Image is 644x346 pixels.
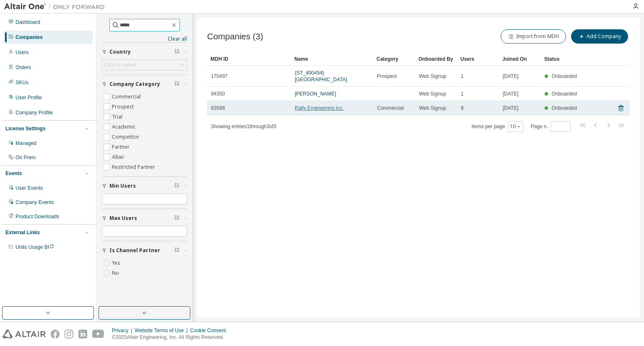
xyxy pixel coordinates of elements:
[552,105,577,111] span: Onboarded
[16,79,29,86] div: SKUs
[377,52,412,66] div: Category
[112,258,122,268] label: Yes
[16,244,54,250] span: Units Usage BI
[112,142,131,152] label: Partner
[571,29,628,44] button: Add Company
[544,52,579,66] div: Status
[503,105,519,111] span: [DATE]
[207,32,263,41] span: Companies (3)
[503,90,519,97] span: [DATE]
[211,90,225,97] span: 94350
[78,330,87,338] img: linkedin.svg
[92,330,104,338] img: youtube.svg
[109,247,160,254] span: Is Channel Partner
[16,109,53,116] div: Company Profile
[295,91,336,97] a: [PERSON_NAME]
[16,185,43,191] div: User Events
[51,330,60,338] img: facebook.svg
[112,268,121,278] label: No
[102,75,187,93] button: Company Category
[531,121,571,132] span: Page n.
[16,94,42,101] div: User Profile
[16,213,59,220] div: Product Downloads
[16,140,36,147] div: Managed
[461,90,464,97] span: 1
[461,73,464,80] span: 1
[109,215,137,222] span: Max Users
[112,162,157,172] label: Restricted Partner
[16,49,29,56] div: Users
[502,52,538,66] div: Joined On
[109,49,131,55] span: Country
[174,247,179,254] span: Clear filter
[295,70,347,83] a: {ST_400454} [GEOGRAPHIC_DATA]
[112,92,143,102] label: Commercial
[510,123,521,130] button: 10
[135,327,190,334] div: Website Terms of Use
[211,105,225,111] span: 83588
[190,327,231,334] div: Cookie Consent
[5,125,45,132] div: License Settings
[295,105,344,111] a: Rally Engineering Inc.
[16,199,54,206] div: Company Events
[552,73,577,79] span: Onboarded
[112,334,231,341] p: © 2025 Altair Engineering, Inc. All Rights Reserved.
[104,62,137,68] div: Click to select
[501,29,566,44] button: Import from MDH
[377,73,397,80] span: Prospect
[112,152,126,162] label: Altair
[419,90,446,97] span: Web Signup
[102,60,187,70] div: Click to select
[16,34,43,41] div: Companies
[102,36,187,42] a: Clear all
[418,52,454,66] div: Onboarded By
[16,154,36,161] div: On Prem
[174,49,179,55] span: Clear filter
[503,73,519,80] span: [DATE]
[174,183,179,189] span: Clear filter
[472,121,523,132] span: Items per page
[112,102,135,112] label: Prospect
[5,229,40,236] div: External Links
[210,52,288,66] div: MDH ID
[112,327,135,334] div: Privacy
[102,177,187,195] button: Min Users
[174,81,179,88] span: Clear filter
[109,183,136,189] span: Min Users
[419,73,446,80] span: Web Signup
[102,209,187,227] button: Max Users
[16,19,40,26] div: Dashboard
[3,330,46,338] img: altair_logo.svg
[294,52,370,66] div: Name
[419,105,446,111] span: Web Signup
[102,241,187,260] button: Is Channel Partner
[112,122,137,132] label: Academic
[112,112,124,122] label: Trial
[5,170,22,177] div: Events
[460,52,496,66] div: Users
[377,105,404,111] span: Commercial
[109,81,160,88] span: Company Category
[112,132,141,142] label: Competitor
[211,124,276,129] span: Showing entries 1 through 3 of 3
[174,215,179,222] span: Clear filter
[65,330,73,338] img: instagram.svg
[16,64,31,71] div: Orders
[4,3,109,11] img: Altair One
[552,91,577,97] span: Onboarded
[102,43,187,61] button: Country
[461,105,464,111] span: 9
[211,73,228,80] span: 170497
